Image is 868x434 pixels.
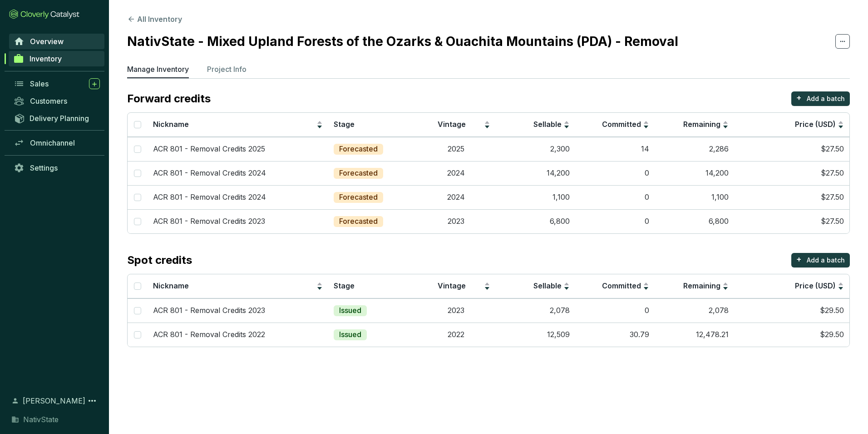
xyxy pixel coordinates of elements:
span: Inventory [30,54,62,63]
p: Forecasted [339,192,378,202]
a: Delivery Planning [9,111,104,126]
td: 6,800 [496,209,575,233]
p: Issued [339,330,361,340]
a: Sales [9,76,104,91]
td: 0 [575,209,655,233]
td: 2025 [416,137,496,161]
td: 12,478.21 [655,323,734,347]
p: ACR 801 - Removal Credits 2024 [153,168,266,178]
td: 2023 [416,209,496,233]
span: Committed [602,281,641,290]
td: 2,078 [655,298,734,323]
a: Inventory [9,51,104,66]
p: ACR 801 - Removal Credits 2024 [153,192,266,202]
span: Price (USD) [795,281,836,290]
td: 0 [575,185,655,209]
p: Forward credits [127,91,211,106]
td: 2023 [416,298,496,323]
a: Omnichannel [9,135,104,151]
span: Remaining [683,281,720,290]
span: Customers [30,96,67,106]
th: Stage [328,113,416,137]
p: ACR 801 - Removal Credits 2022 [153,330,265,340]
button: All Inventory [127,14,182,25]
td: $29.50 [734,323,849,347]
p: ACR 801 - Removal Credits 2023 [153,306,265,316]
td: 1,100 [655,185,734,209]
td: 2024 [416,161,496,185]
span: Remaining [683,120,720,129]
span: Settings [30,163,58,172]
span: Nickname [153,120,189,129]
span: Sellable [533,281,562,290]
p: + [796,91,802,104]
span: [PERSON_NAME] [23,395,85,406]
button: +Add a batch [791,91,850,106]
span: Vintage [438,120,466,129]
span: NativState [23,414,59,425]
td: 1,100 [496,185,575,209]
p: ACR 801 - Removal Credits 2025 [153,144,265,154]
span: Stage [334,120,355,129]
a: Customers [9,93,104,109]
td: 0 [575,298,655,323]
span: Vintage [438,281,466,290]
button: +Add a batch [791,253,850,267]
span: Price (USD) [795,120,836,129]
p: ACR 801 - Removal Credits 2023 [153,217,265,227]
td: $27.50 [734,161,849,185]
td: 2,286 [655,137,734,161]
p: Spot credits [127,253,192,267]
span: Sales [30,79,49,88]
a: Settings [9,160,104,176]
td: 14,200 [496,161,575,185]
td: $27.50 [734,185,849,209]
td: 12,509 [496,323,575,347]
span: Omnichannel [30,138,75,147]
td: 6,800 [655,209,734,233]
td: 2,078 [496,298,575,323]
span: Overview [30,37,64,46]
p: Forecasted [339,144,378,154]
p: Add a batch [807,94,845,103]
p: Add a batch [807,256,845,265]
td: 14,200 [655,161,734,185]
span: Nickname [153,281,189,290]
p: Issued [339,306,361,316]
td: 2022 [416,323,496,347]
p: + [796,253,802,266]
p: Project Info [207,64,247,75]
td: $27.50 [734,209,849,233]
td: $29.50 [734,298,849,323]
span: Committed [602,120,641,129]
p: Forecasted [339,168,378,178]
span: Delivery Planning [30,114,89,123]
th: Stage [328,274,416,298]
td: $27.50 [734,137,849,161]
td: 2024 [416,185,496,209]
td: 30.79 [575,323,655,347]
span: Stage [334,281,355,290]
p: Forecasted [339,217,378,227]
p: Manage Inventory [127,64,189,75]
td: 0 [575,161,655,185]
h2: NativState - Mixed Upland Forests of the Ozarks & Ouachita Mountains (PDA) - Removal [127,32,678,51]
span: Sellable [533,120,562,129]
td: 2,300 [496,137,575,161]
a: Overview [9,34,104,49]
td: 14 [575,137,655,161]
